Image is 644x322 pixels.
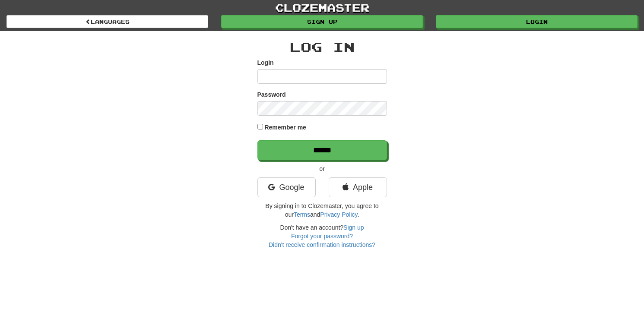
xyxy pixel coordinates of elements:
[257,90,286,99] label: Password
[343,224,364,231] a: Sign up
[269,241,375,248] a: Didn't receive confirmation instructions?
[257,177,316,197] a: Google
[294,211,310,218] a: Terms
[257,40,387,54] h2: Log In
[6,15,208,28] a: Languages
[329,177,387,197] a: Apple
[257,202,387,219] p: By signing in to Clozemaster, you agree to our and .
[221,15,423,28] a: Sign up
[291,233,353,240] a: Forgot your password?
[257,164,387,173] p: or
[257,223,387,249] div: Don't have an account?
[320,211,357,218] a: Privacy Policy
[436,15,638,28] a: Login
[264,123,306,132] label: Remember me
[257,58,274,67] label: Login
